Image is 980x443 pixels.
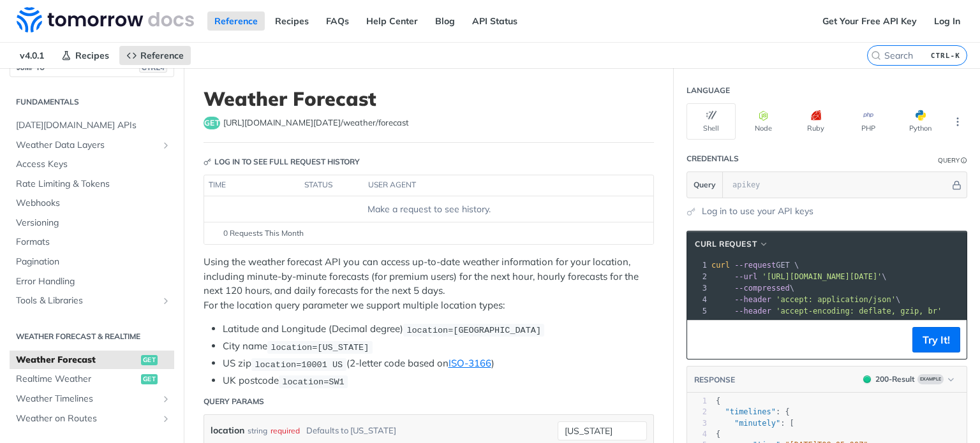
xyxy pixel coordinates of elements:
button: Node [739,103,788,140]
a: Recipes [268,11,316,31]
button: Show subpages for Weather Data Layers [161,140,171,150]
div: 200 - Result [875,374,915,385]
div: Defaults to [US_STATE] [306,421,396,440]
i: Information [961,157,967,164]
span: --url [734,272,757,281]
div: required [271,421,300,440]
button: Query [687,172,723,198]
div: 4 [687,429,707,440]
a: [DATE][DOMAIN_NAME] APIs [10,116,174,135]
th: status [300,175,364,196]
svg: Key [204,158,211,166]
span: Example [917,374,944,384]
button: Shell [687,103,736,140]
a: Reference [119,46,191,65]
span: Query [694,179,716,191]
span: location=[US_STATE] [271,342,369,352]
a: API Status [465,11,524,31]
a: Error Handling [10,272,174,291]
h2: Fundamentals [10,96,174,108]
span: GET \ [711,261,799,270]
span: 'accept: application/json' [776,295,896,304]
span: Tools & Libraries [16,294,158,307]
a: Weather Data LayersShow subpages for Weather Data Layers [10,136,174,155]
li: US zip (2-letter code based on ) [223,356,654,371]
a: Versioning [10,214,174,233]
a: Access Keys [10,155,174,174]
span: 0 Requests This Month [223,228,304,239]
span: \ [711,272,887,281]
span: "minutely" [734,419,780,428]
button: Python [896,103,945,140]
span: Pagination [16,256,171,268]
button: 200200-ResultExample [857,373,960,386]
span: Weather Data Layers [16,139,158,152]
span: get [141,374,158,384]
div: string [248,421,267,440]
span: Recipes [75,50,109,61]
a: Weather on RoutesShow subpages for Weather on Routes [10,409,174,428]
a: Rate Limiting & Tokens [10,175,174,194]
a: Blog [428,11,462,31]
div: Query Params [204,396,264,407]
a: Realtime Weatherget [10,370,174,389]
div: 4 [687,294,709,305]
svg: More ellipsis [952,116,963,127]
span: \ [711,295,900,304]
span: https://api.tomorrow.io/v4/weather/forecast [223,117,409,129]
span: location=[GEOGRAPHIC_DATA] [406,325,541,335]
button: Copy to clipboard [694,330,711,349]
div: Query [938,156,960,165]
span: Webhooks [16,197,171,210]
span: Rate Limiting & Tokens [16,178,171,191]
span: { [716,430,720,439]
input: apikey [726,172,950,198]
button: PHP [843,103,893,140]
button: RESPONSE [694,374,736,386]
span: "timelines" [725,407,775,416]
span: Weather on Routes [16,412,158,425]
span: --header [734,295,771,304]
div: 1 [687,396,707,407]
span: Error Handling [16,275,171,288]
span: location=SW1 [282,377,344,386]
a: ISO-3166 [449,357,491,369]
li: Latitude and Longitude (Decimal degree) [223,322,654,337]
div: 2 [687,271,709,282]
li: City name [223,339,654,354]
span: Weather Timelines [16,393,158,405]
button: Ruby [791,103,840,140]
span: : [ [716,419,794,428]
div: 2 [687,407,707,418]
a: Weather TimelinesShow subpages for Weather Timelines [10,389,174,409]
span: --compressed [734,284,790,293]
span: --header [734,307,771,316]
h1: Weather Forecast [204,87,654,110]
span: Reference [140,50,184,61]
span: --request [734,261,776,270]
span: 'accept-encoding: deflate, gzip, br' [776,307,942,316]
div: Language [687,85,730,96]
span: v4.0.1 [13,46,51,65]
span: \ [711,284,794,293]
a: Log In [927,11,967,31]
button: Show subpages for Tools & Libraries [161,296,171,306]
span: curl [711,261,730,270]
p: Using the weather forecast API you can access up-to-date weather information for your location, i... [204,255,654,312]
a: Help Center [359,11,425,31]
a: Weather Forecastget [10,351,174,370]
div: Make a request to see history. [209,203,648,216]
span: [DATE][DOMAIN_NAME] APIs [16,119,171,132]
span: Access Keys [16,158,171,171]
a: Pagination [10,252,174,272]
svg: Search [871,50,881,61]
span: Formats [16,236,171,249]
div: Log in to see full request history [204,156,360,168]
a: Recipes [54,46,116,65]
div: QueryInformation [938,156,967,165]
label: location [211,421,244,440]
li: UK postcode [223,374,654,388]
th: time [204,175,300,196]
span: { [716,396,720,405]
a: Tools & LibrariesShow subpages for Tools & Libraries [10,291,174,310]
